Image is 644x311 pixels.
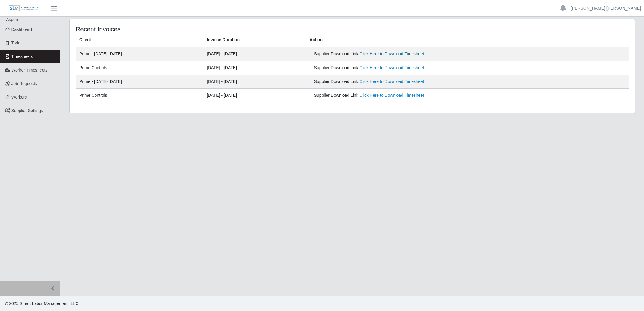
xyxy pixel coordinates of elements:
span: Job Requests [11,81,37,86]
h4: Recent Invoices [76,25,301,33]
td: [DATE] - [DATE] [203,47,306,61]
span: Dashboard [11,27,32,32]
div: Supplier Download Link: [314,65,515,71]
td: [DATE] - [DATE] [203,75,306,89]
td: Prime - [DATE]-[DATE] [76,75,203,89]
a: [PERSON_NAME] [PERSON_NAME] [571,5,641,11]
td: Prime Controls [76,89,203,102]
a: Click Here to Download Timesheet [360,51,424,56]
span: Todo [11,41,20,45]
div: Supplier Download Link: [314,92,515,99]
div: Supplier Download Link: [314,78,515,85]
th: Client [76,33,203,47]
a: Click Here to Download Timesheet [360,93,424,98]
span: Worker Timesheets [11,68,47,72]
span: Aspen [6,17,18,22]
span: © 2025 Smart Labor Management, LLC [5,301,78,306]
span: Supplier Settings [11,108,43,113]
a: Click Here to Download Timesheet [360,65,424,70]
th: Invoice Duration [203,33,306,47]
span: Timesheets [11,54,33,59]
div: Supplier Download Link: [314,51,515,57]
th: Action [306,33,629,47]
span: Workers [11,95,27,99]
td: Prime Controls [76,61,203,75]
img: SLM Logo [8,5,38,12]
a: Click Here to Download Timesheet [360,79,424,84]
td: Prime - [DATE]-[DATE] [76,47,203,61]
td: [DATE] - [DATE] [203,89,306,102]
td: [DATE] - [DATE] [203,61,306,75]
